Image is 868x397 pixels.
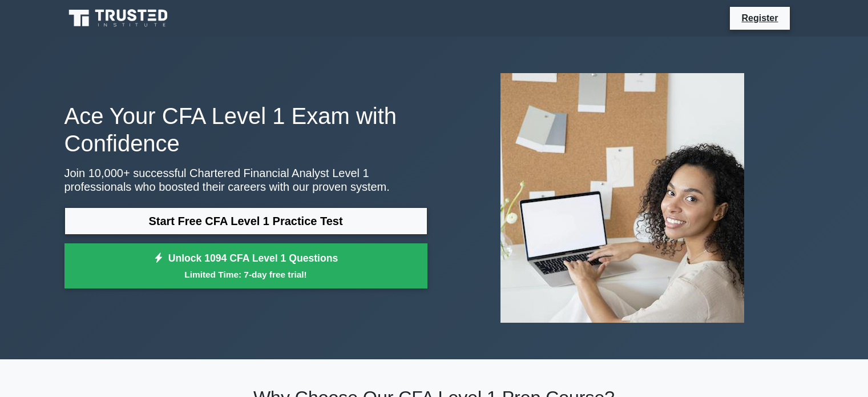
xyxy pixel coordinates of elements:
a: Register [734,11,785,25]
small: Limited Time: 7-day free trial! [79,268,413,281]
a: Start Free CFA Level 1 Practice Test [64,207,427,235]
p: Join 10,000+ successful Chartered Financial Analyst Level 1 professionals who boosted their caree... [64,166,427,194]
a: Unlock 1094 CFA Level 1 QuestionsLimited Time: 7-day free trial! [64,243,427,289]
h1: Ace Your CFA Level 1 Exam with Confidence [64,102,427,157]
